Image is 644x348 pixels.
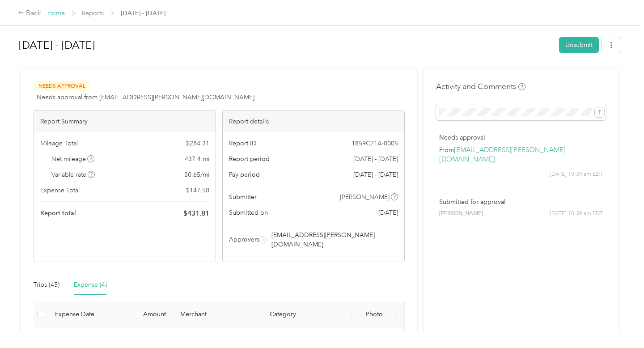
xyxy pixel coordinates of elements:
span: 437.4 mi [185,154,209,164]
span: Report total [40,208,76,218]
h4: Activity and Comments [436,81,525,92]
span: Needs Approval [34,81,90,91]
div: Report Summary [34,110,216,132]
th: Category [263,302,352,327]
th: Photo [352,302,397,327]
span: [DATE] - [DATE] [353,170,398,179]
div: Expense (4) [74,280,107,290]
span: Report ID [229,139,257,148]
div: Trips (45) [34,280,59,290]
span: [EMAIL_ADDRESS][PERSON_NAME][DOMAIN_NAME] [271,230,397,249]
div: Report details [223,110,404,132]
p: Submitted for approval [439,197,603,207]
span: Submitter [229,192,257,202]
a: [EMAIL_ADDRESS][PERSON_NAME][DOMAIN_NAME] [439,146,566,164]
span: $ 284.31 [186,139,209,148]
span: $ 147.50 [186,186,209,195]
p: Needs approval [439,133,603,142]
span: [DATE] 10:39 am EDT [550,170,603,178]
span: $ 431.81 [183,208,209,219]
iframe: Everlance-gr Chat Button Frame [594,298,644,348]
span: Approvers [229,235,259,244]
span: Variable rate [51,170,95,179]
span: [PERSON_NAME] [340,192,390,202]
h1: Aug 1 - 31, 2025 [19,34,553,56]
span: Mileage Total [40,139,78,148]
span: [DATE] - [DATE] [121,8,165,18]
button: Unsubmit [559,37,599,53]
th: Expense Date [48,302,115,327]
a: Reports [82,9,104,17]
span: [DATE] [378,208,398,217]
span: Expense Total [40,186,80,195]
span: Report period [229,154,270,164]
span: Net mileage [51,154,95,164]
th: Amount [115,302,173,327]
span: $ 0.65 / mi [184,170,209,179]
span: [DATE] 10:39 am EDT [550,210,603,218]
span: Needs approval from [EMAIL_ADDRESS][PERSON_NAME][DOMAIN_NAME] [37,93,254,102]
div: Back [18,8,41,19]
span: Pay period [229,170,260,179]
th: Merchant [173,302,263,327]
p: From [439,145,603,164]
span: [DATE] - [DATE] [353,154,398,164]
th: Notes [397,302,441,327]
span: 1859C71A-0005 [352,139,398,148]
span: [PERSON_NAME] [439,210,483,218]
a: Home [47,9,65,17]
span: Submitted on [229,208,268,217]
